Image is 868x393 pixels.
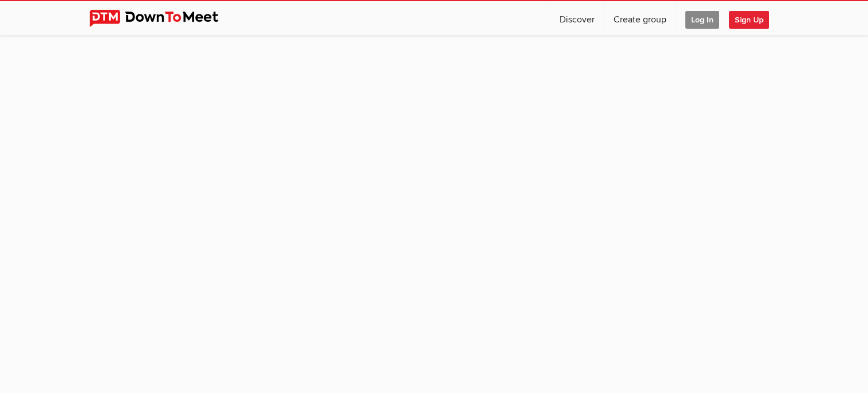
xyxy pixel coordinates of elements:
[729,1,778,36] a: Sign Up
[90,10,236,27] img: DownToMeet
[550,1,604,36] a: Discover
[685,11,719,29] span: Log In
[604,1,676,36] a: Create group
[729,11,769,29] span: Sign Up
[676,1,728,36] a: Log In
